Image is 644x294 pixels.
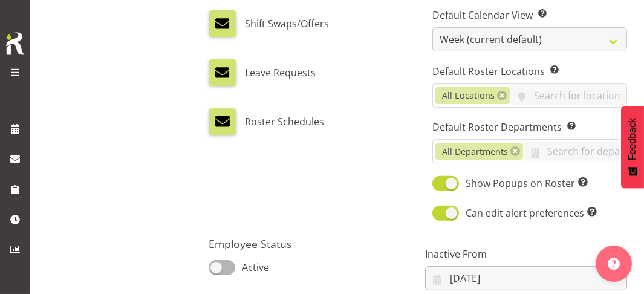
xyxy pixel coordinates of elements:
[459,206,597,220] span: Can edit alert preferences
[608,258,620,270] img: help-xxl-2.png
[425,247,627,261] label: Inactive From
[432,8,627,22] label: Default Calendar View
[627,118,638,160] span: Feedback
[510,86,626,105] input: Search for locations
[442,89,495,102] span: All Locations
[245,108,324,135] label: Roster Schedules
[523,142,626,161] input: Search for departments
[442,145,508,158] span: All Departments
[459,176,588,191] span: Show Popups on Roster
[245,59,316,86] label: Leave Requests
[245,10,329,37] label: Shift Swaps/Offers
[621,106,644,188] button: Feedback - Show survey
[209,237,411,250] h5: Employee Status
[235,260,269,275] span: Active
[425,266,627,290] input: Click to select...
[3,30,27,57] img: Rosterit icon logo
[432,64,627,79] label: Default Roster Locations
[432,120,627,134] label: Default Roster Departments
